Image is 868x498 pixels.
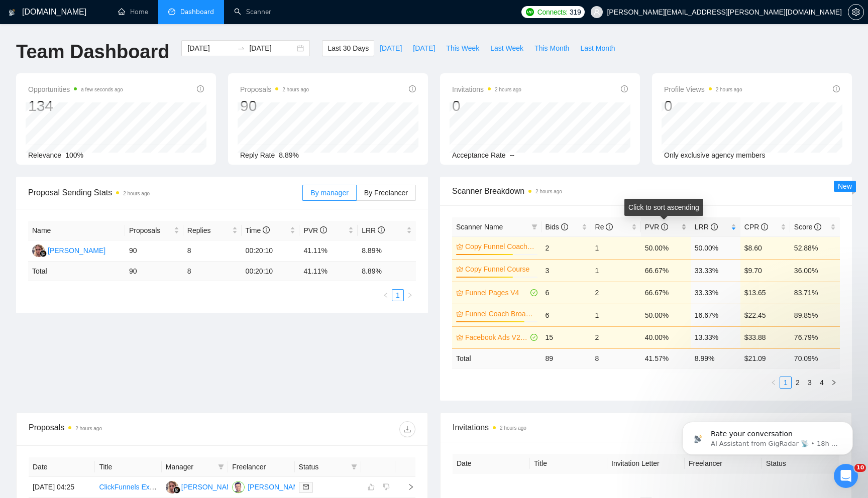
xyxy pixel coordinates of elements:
[407,292,413,298] span: right
[641,282,691,304] td: 66.67%
[664,151,766,159] span: Only exclusive agency members
[790,304,840,326] td: 89.85%
[591,236,641,259] td: 1
[392,289,404,301] li: 1
[828,377,840,389] li: Next Page
[537,7,568,18] span: Connects:
[771,380,777,386] span: left
[240,83,309,95] span: Proposals
[530,454,607,473] th: Title
[29,457,95,477] th: Date
[816,377,827,388] a: 4
[28,186,302,199] span: Proposal Sending Stats
[173,486,180,493] img: gigradar-bm.png
[691,259,740,282] td: 33.33%
[28,262,125,281] td: Total
[465,308,535,319] a: Funnel Coach Broad (V2)
[529,219,539,234] span: filter
[187,225,230,236] span: Replies
[303,226,327,234] span: PVR
[263,226,270,233] span: info-circle
[530,334,537,341] span: check-circle
[624,199,703,216] div: Click to sort ascending
[237,44,245,52] span: to
[228,457,294,477] th: Freelancer
[794,223,821,231] span: Score
[456,266,463,273] span: crown
[240,96,309,115] div: 90
[162,457,228,477] th: Manager
[218,464,224,470] span: filter
[75,426,102,431] time: 2 hours ago
[232,481,245,493] img: DB
[452,185,840,197] span: Scanner Breakdown
[831,380,837,386] span: right
[166,481,178,493] img: KG
[664,96,742,115] div: 0
[740,259,790,282] td: $9.70
[541,282,591,304] td: 6
[453,421,839,434] span: Invitations
[29,477,95,498] td: [DATE] 04:25
[180,8,214,16] span: Dashboard
[833,85,840,92] span: info-circle
[790,282,840,304] td: 83.71%
[465,264,535,275] a: Copy Funnel Course
[125,262,183,281] td: 90
[452,96,521,115] div: 0
[641,236,691,259] td: 50.00%
[28,83,123,95] span: Opportunities
[9,5,16,21] img: logo
[691,326,740,348] td: 13.33%
[183,262,242,281] td: 8
[526,8,534,16] img: upwork-logo.png
[740,326,790,348] td: $33.88
[28,151,61,159] span: Relevance
[790,236,840,259] td: 52.88%
[691,348,740,368] td: 8.99 %
[249,43,295,54] input: End date
[500,425,526,431] time: 2 hours ago
[854,464,866,472] span: 10
[392,290,403,301] a: 1
[691,304,740,326] td: 16.67%
[534,43,569,54] span: This Month
[834,464,858,488] iframe: Intercom live chat
[541,236,591,259] td: 2
[593,9,600,16] span: user
[541,304,591,326] td: 6
[546,223,568,231] span: Bids
[691,282,740,304] td: 33.33%
[166,482,239,490] a: KG[PERSON_NAME]
[364,189,408,197] span: By Freelancer
[780,377,792,389] li: 1
[667,401,868,471] iframe: Intercom notifications message
[380,289,392,301] button: left
[409,85,416,92] span: info-circle
[510,151,514,159] span: --
[591,304,641,326] td: 1
[362,226,385,234] span: LRR
[561,223,568,230] span: info-circle
[320,226,327,233] span: info-circle
[452,348,541,368] td: Total
[125,240,183,262] td: 90
[541,259,591,282] td: 3
[399,483,414,490] span: right
[530,289,537,296] span: check-circle
[452,151,506,159] span: Acceptance Rate
[740,348,790,368] td: $ 21.09
[838,182,852,190] span: New
[407,40,441,56] button: [DATE]
[485,40,529,56] button: Last Week
[465,332,528,343] a: Facebook Ads V2 (broad)
[95,457,161,477] th: Title
[790,326,840,348] td: 76.79%
[237,44,245,52] span: swap-right
[181,481,239,492] div: [PERSON_NAME]
[299,262,358,281] td: 41.11 %
[95,477,161,498] td: ClickFunnels Expert Needed to Build Landing Page for Digital Product Funnel
[242,240,300,262] td: 00:20:10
